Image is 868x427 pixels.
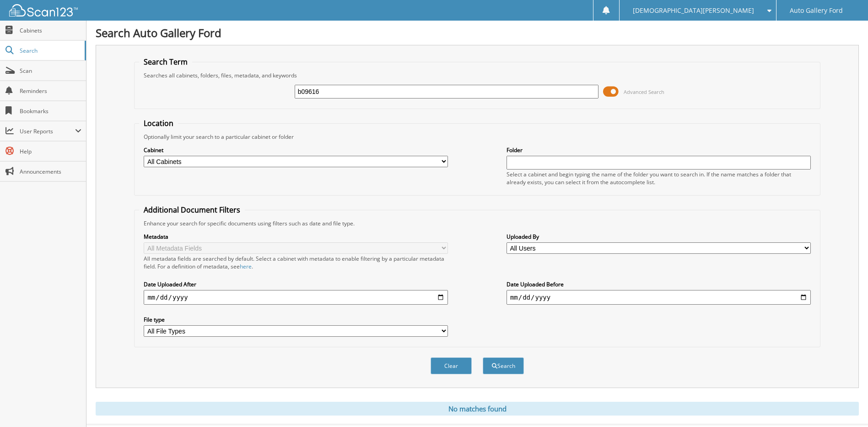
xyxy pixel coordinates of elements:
[144,146,448,154] label: Cabinet
[20,27,81,34] span: Cabinets
[20,67,81,75] span: Scan
[139,118,178,128] legend: Location
[624,88,664,95] span: Advanced Search
[20,87,81,95] span: Reminders
[139,133,815,141] div: Optionally limit your search to a particular cabinet or folder
[20,148,81,155] span: Help
[790,8,843,13] span: Auto Gallery Ford
[633,8,754,13] span: [DEMOGRAPHIC_DATA][PERSON_NAME]
[139,57,192,67] legend: Search Term
[139,205,245,215] legend: Additional Document Filters
[139,71,815,79] div: Searches all cabinets, folders, files, metadata, and keywords
[507,146,811,154] label: Folder
[507,233,811,241] label: Uploaded By
[20,47,80,55] span: Search
[144,233,448,241] label: Metadata
[9,4,78,16] img: scan123-logo-white.svg
[240,263,252,270] a: here
[431,357,472,374] button: Clear
[144,290,448,305] input: start
[507,170,811,186] div: Select a cabinet and begin typing the name of the folder you want to search in. If the name match...
[20,168,81,175] span: Announcements
[20,107,81,115] span: Bookmarks
[144,280,448,288] label: Date Uploaded After
[507,280,811,288] label: Date Uploaded Before
[507,290,811,305] input: end
[96,25,859,40] h1: Search Auto Gallery Ford
[483,357,524,374] button: Search
[144,255,448,270] div: All metadata fields are searched by default. Select a cabinet with metadata to enable filtering b...
[144,316,448,323] label: File type
[96,402,859,416] div: No matches found
[139,219,815,227] div: Enhance your search for specific documents using filters such as date and file type.
[20,127,75,135] span: User Reports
